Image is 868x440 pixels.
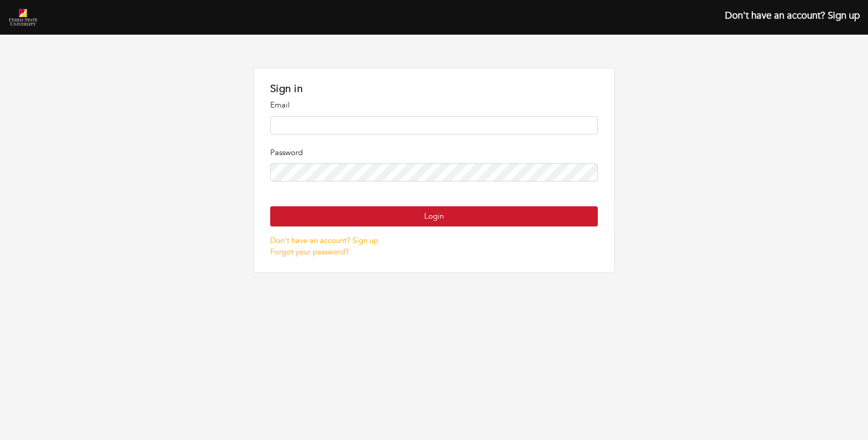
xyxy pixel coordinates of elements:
[270,247,349,257] a: Forgot your password?
[270,147,598,159] p: Password
[270,99,598,111] p: Email
[8,8,38,26] img: ferris-state-university-1.png
[725,9,860,22] a: Don't have an account? Sign up
[270,206,598,226] button: Login
[270,235,378,246] a: Don't have an account? Sign up
[270,83,598,95] h1: Sign in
